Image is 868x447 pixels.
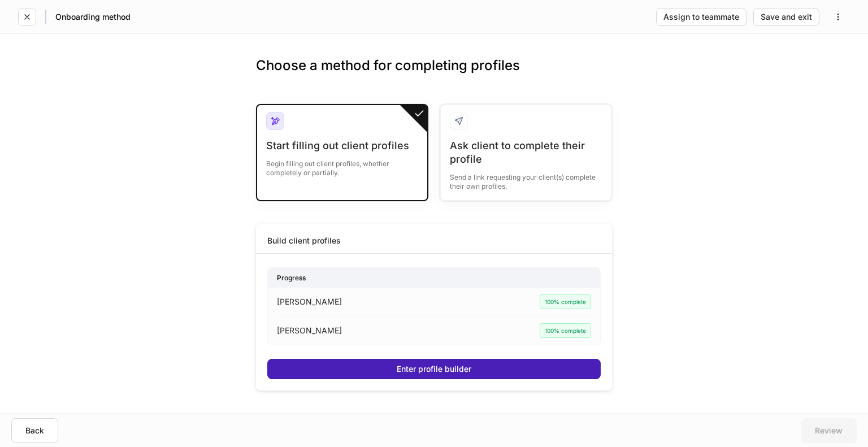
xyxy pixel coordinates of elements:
[450,166,602,191] div: Send a link requesting your client(s) complete their own profiles.
[277,296,342,307] p: [PERSON_NAME]
[397,365,471,373] div: Enter profile builder
[267,235,341,246] div: Build client profiles
[267,359,601,379] button: Enter profile builder
[25,427,44,435] div: Back
[753,8,819,26] button: Save and exit
[450,139,602,166] div: Ask client to complete their profile
[277,325,342,336] p: [PERSON_NAME]
[761,13,812,21] div: Save and exit
[256,57,612,93] h3: Choose a method for completing profiles
[540,323,591,338] div: 100% complete
[11,418,58,443] button: Back
[540,294,591,309] div: 100% complete
[266,153,418,177] div: Begin filling out client profiles, whether completely or partially.
[266,139,418,153] div: Start filling out client profiles
[268,268,600,288] div: Progress
[55,11,131,23] h5: Onboarding method
[656,8,747,26] button: Assign to teammate
[663,13,739,21] div: Assign to teammate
